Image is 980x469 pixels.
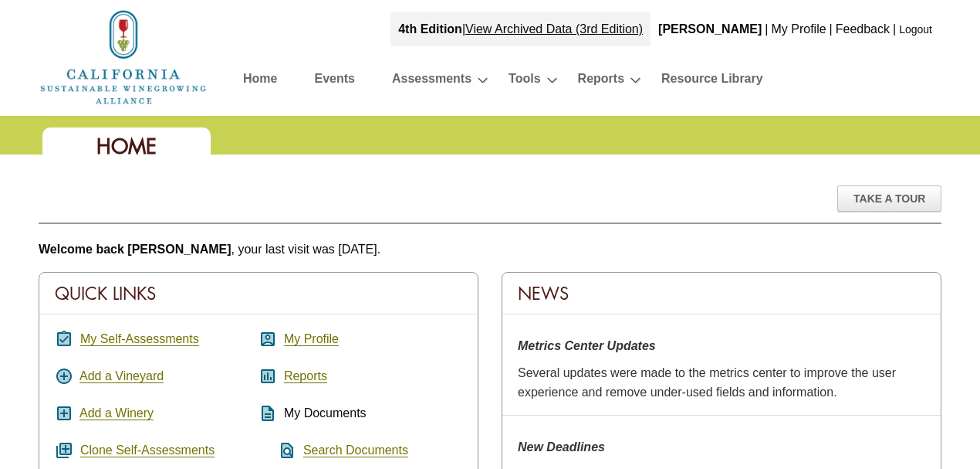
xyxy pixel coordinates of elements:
[518,440,605,454] strong: New Deadlines
[502,273,941,314] div: News
[465,22,643,36] a: View Archived Data (3rd Edition)
[55,404,73,423] i: add_box
[509,68,540,95] a: Tools
[314,68,354,95] a: Events
[55,441,73,460] i: queue
[390,12,651,46] div: |
[392,68,471,95] a: Assessments
[39,240,941,260] p: , your last visit was [DATE].
[284,332,339,346] a: My Profile
[837,185,941,212] div: Take A Tour
[763,12,769,46] div: |
[259,441,296,460] i: find_in_page
[259,330,277,348] i: account_box
[284,369,327,383] a: Reports
[259,404,277,423] i: description
[398,22,462,36] strong: 4th Edition
[39,49,208,63] a: Home
[259,367,277,386] i: assessment
[828,12,834,46] div: |
[303,444,408,457] a: Search Documents
[39,8,208,107] img: logo_cswa2x.png
[55,367,73,386] i: add_circle
[771,22,826,36] a: My Profile
[243,68,277,95] a: Home
[899,23,932,36] a: Logout
[836,22,890,36] a: Feedback
[79,406,154,420] a: Add a Winery
[96,133,157,160] span: Home
[661,68,763,95] a: Resource Library
[518,339,656,352] strong: Metrics Center Updates
[518,366,896,399] span: Several updates were made to the metrics center to improve the user experience and remove under-u...
[55,330,73,348] i: assignment_turned_in
[284,406,367,420] span: My Documents
[80,444,215,457] a: Clone Self-Assessments
[658,22,762,36] b: [PERSON_NAME]
[79,369,164,383] a: Add a Vineyard
[39,273,478,314] div: Quick Links
[39,243,231,256] b: Welcome back [PERSON_NAME]
[578,68,624,95] a: Reports
[891,12,897,46] div: |
[80,332,199,346] a: My Self-Assessments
